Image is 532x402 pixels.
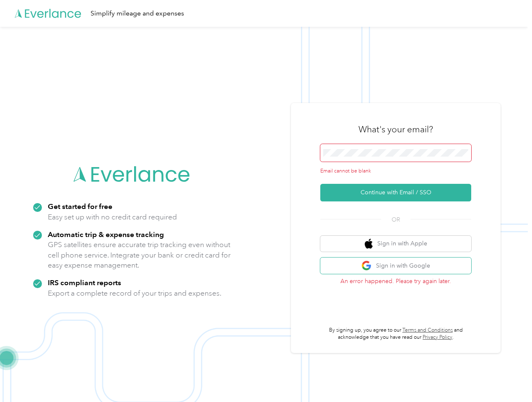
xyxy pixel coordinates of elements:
img: apple logo [365,239,373,249]
p: An error happened. Please try again later. [320,277,471,286]
img: google logo [361,260,372,271]
a: Privacy Policy [423,334,452,340]
p: Export a complete record of your trips and expenses. [48,288,221,299]
p: Easy set up with no credit card required [48,212,177,222]
strong: IRS compliant reports [48,278,121,287]
p: GPS satellites ensure accurate trip tracking even without cell phone service. Integrate your bank... [48,240,231,271]
div: Simplify mileage and expenses [91,8,184,19]
button: apple logoSign in with Apple [320,236,471,252]
p: By signing up, you agree to our and acknowledge that you have read our . [320,327,471,341]
h3: What's your email? [358,124,433,135]
span: OR [381,215,410,224]
button: google logoSign in with Google [320,258,471,274]
button: Continue with Email / SSO [320,184,471,201]
div: Email cannot be blank [320,167,471,175]
strong: Automatic trip & expense tracking [48,230,164,239]
strong: Get started for free [48,202,112,211]
a: Terms and Conditions [402,327,453,333]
